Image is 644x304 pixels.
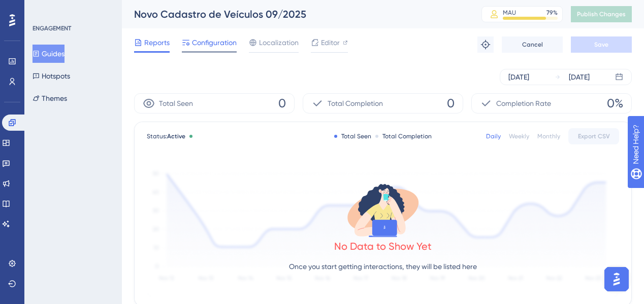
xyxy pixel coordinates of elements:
[144,36,170,49] span: Reports
[33,45,65,63] button: Guides
[24,3,63,15] span: Need Help?
[134,7,456,21] div: Novo Cadastro de Veículos 09/2025
[522,41,543,49] span: Cancel
[568,128,619,144] button: Export CSV
[167,133,185,140] span: Active
[447,95,455,111] span: 0
[159,97,193,109] span: Total Seen
[328,97,383,109] span: Total Completion
[33,24,71,32] div: ENGAGEMENT
[601,264,632,294] iframe: UserGuiding AI Assistant Launcher
[321,36,340,49] span: Editor
[33,89,67,107] button: Themes
[546,9,558,17] div: 79 %
[607,95,623,111] span: 0%
[192,36,237,49] span: Configuration
[594,41,608,49] span: Save
[502,36,563,53] button: Cancel
[147,132,185,140] span: Status:
[259,36,299,49] span: Localization
[577,10,626,18] span: Publish Changes
[278,95,286,111] span: 0
[33,67,70,85] button: Hotspots
[578,132,610,140] span: Export CSV
[571,36,632,53] button: Save
[486,132,501,140] div: Daily
[571,6,632,22] button: Publish Changes
[375,132,432,140] div: Total Completion
[503,9,516,17] div: MAU
[496,97,551,109] span: Completion Rate
[509,132,529,140] div: Weekly
[569,71,590,83] div: [DATE]
[289,260,477,273] p: Once you start getting interactions, they will be listed here
[508,71,529,83] div: [DATE]
[537,132,560,140] div: Monthly
[334,239,432,253] div: No Data to Show Yet
[334,132,371,140] div: Total Seen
